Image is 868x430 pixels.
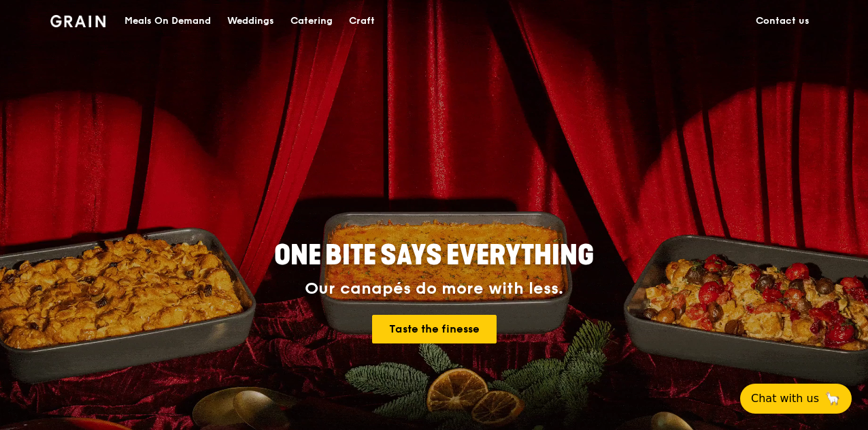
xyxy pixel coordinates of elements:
a: Contact us [748,1,818,42]
img: Grain [50,15,105,27]
a: Taste the finesse [372,315,497,343]
div: Meals On Demand [124,1,211,42]
div: Our canapés do more with less. [189,279,679,298]
div: Catering [290,1,333,42]
div: Craft [349,1,375,42]
a: Catering [282,1,341,42]
button: Chat with us🦙 [740,384,852,414]
span: ONE BITE SAYS EVERYTHING [274,239,594,272]
span: 🦙 [824,390,841,407]
a: Weddings [219,1,282,42]
div: Weddings [227,1,274,42]
span: Chat with us [751,390,819,407]
a: Craft [341,1,383,42]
